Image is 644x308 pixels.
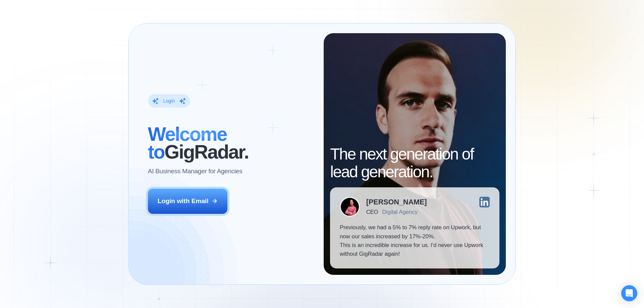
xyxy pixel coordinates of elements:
div: [PERSON_NAME] [366,198,427,206]
h2: ‍ GigRadar. [148,125,314,161]
p: Previously, we had a 5% to 7% reply rate on Upwork, but now our sales increased by 17%-20%. This ... [340,223,490,259]
p: AI Business Manager for Agencies [148,167,243,176]
button: Login with Email [148,189,228,213]
span: Welcome to [148,123,227,163]
div: CEO [366,209,378,215]
h2: The next generation of lead generation. [330,145,499,181]
div: Login with Email [158,197,209,205]
div: Digital Agency [382,209,418,215]
div: Login [163,98,175,104]
div: Open Intercom Messenger [621,285,637,301]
